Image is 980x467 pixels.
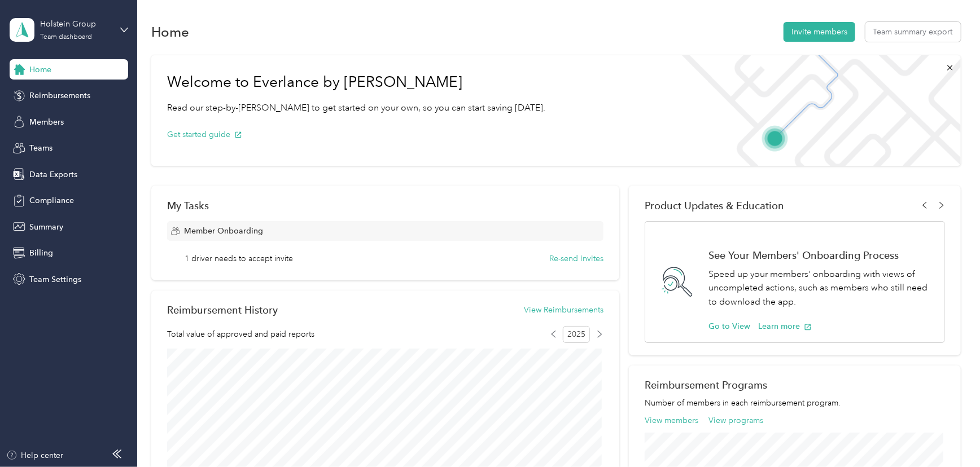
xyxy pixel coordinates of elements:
button: Re-send invites [549,253,603,265]
button: Learn more [758,320,812,332]
span: Teams [29,142,53,154]
span: 1 driver needs to accept invite [185,253,293,265]
button: Invite members [784,22,855,42]
span: Data Exports [29,169,77,180]
span: Member Onboarding [184,225,263,237]
span: Product Updates & Education [645,200,784,212]
span: Reimbursements [29,90,90,102]
button: Go to View [708,320,750,332]
p: Speed up your members' onboarding with views of uncompleted actions, such as members who still ne... [708,267,932,309]
button: View Reimbursements [524,304,603,316]
button: Team summary export [865,22,961,42]
span: Members [29,116,64,128]
p: Read our step-by-[PERSON_NAME] to get started on your own, so you can start saving [DATE]. [167,101,545,115]
span: Billing [29,247,53,259]
h1: Welcome to Everlance by [PERSON_NAME] [167,73,545,91]
span: Team Settings [29,274,81,285]
span: Total value of approved and paid reports [167,328,314,340]
h1: Home [151,26,189,38]
button: Help center [6,450,64,461]
div: Team dashboard [40,34,92,41]
h2: Reimbursement Programs [645,379,944,391]
iframe: Everlance-gr Chat Button Frame [917,404,980,467]
p: Number of members in each reimbursement program. [645,397,944,409]
img: Welcome to everlance [671,55,960,166]
div: My Tasks [167,200,603,212]
h1: See Your Members' Onboarding Process [708,249,932,261]
span: 2025 [563,326,590,343]
h2: Reimbursement History [167,304,278,316]
span: Compliance [29,195,74,206]
button: View programs [708,415,763,426]
div: Holstein Group [40,18,111,30]
button: Get started guide [167,129,242,140]
span: Summary [29,221,63,233]
button: View members [645,415,698,426]
span: Home [29,64,51,76]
